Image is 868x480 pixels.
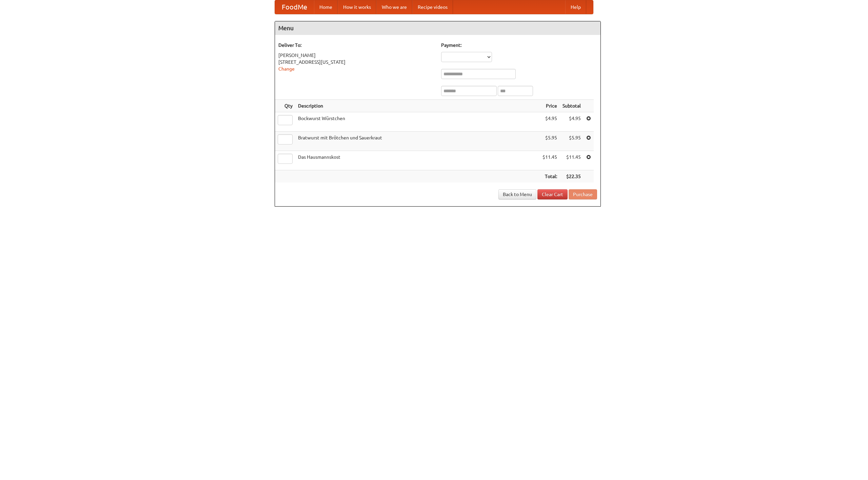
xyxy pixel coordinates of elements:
[540,151,560,170] td: $11.45
[540,132,560,151] td: $5.95
[295,132,540,151] td: Bratwurst mit Brötchen und Sauerkraut
[560,132,584,151] td: $5.95
[569,189,597,199] button: Purchase
[275,21,600,35] h4: Menu
[278,52,434,59] div: [PERSON_NAME]
[560,151,584,170] td: $11.45
[540,112,560,132] td: $4.95
[540,170,560,183] th: Total:
[376,0,412,14] a: Who we are
[560,170,584,183] th: $22.35
[295,100,540,112] th: Description
[278,59,434,65] div: [STREET_ADDRESS][US_STATE]
[441,42,597,49] h5: Payment:
[278,42,434,49] h5: Deliver To:
[412,0,453,14] a: Recipe videos
[560,100,584,112] th: Subtotal
[498,189,536,199] a: Back to Menu
[275,100,295,112] th: Qty
[295,112,540,132] td: Bockwurst Würstchen
[540,100,560,112] th: Price
[314,0,338,14] a: Home
[565,0,586,14] a: Help
[278,66,295,72] a: Change
[338,0,376,14] a: How it works
[295,151,540,170] td: Das Hausmannskost
[275,0,314,14] a: FoodMe
[560,112,584,132] td: $4.95
[537,189,568,199] a: Clear Cart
